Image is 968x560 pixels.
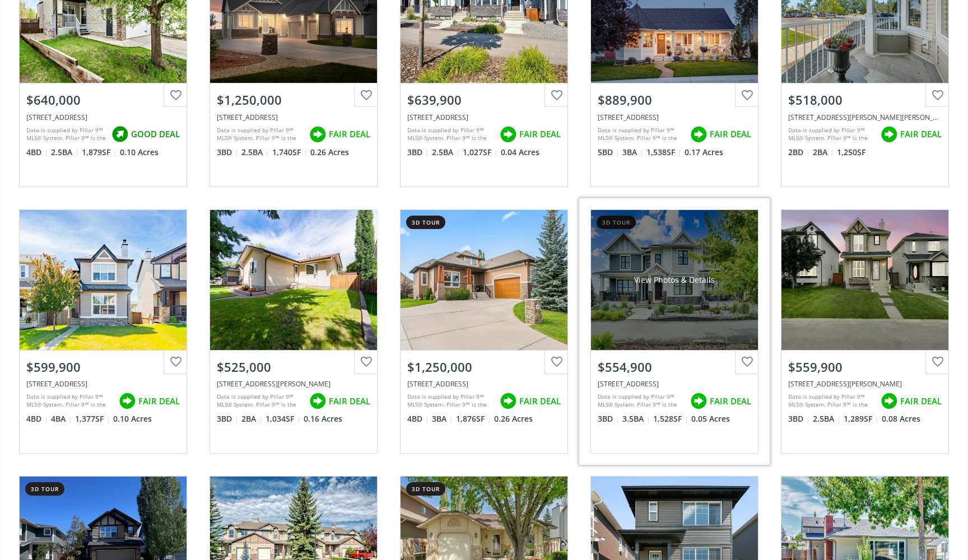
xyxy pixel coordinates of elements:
span: 2.5 BA [813,413,841,424]
span: 2 BD [788,147,810,158]
div: $518,000 [788,91,942,109]
span: 0.10 Acres [113,413,152,424]
div: 24 D'arcy Boulevard, Okotoks, AB T1S 5S7 [407,113,561,122]
span: 4 BD [26,413,48,424]
div: View Photos & Details [634,274,715,286]
span: 0.17 Acres [685,147,723,158]
span: 3 BD [598,413,620,424]
span: FAIR DEAL [519,395,561,407]
span: 1,538 SF [646,147,682,158]
div: Data is supplied by Pillar 9™ MLS® System. Pillar 9™ is the owner of the copyright in its MLS® Sy... [217,393,304,409]
span: 3 BD [407,147,429,158]
span: 1,377 SF [75,413,110,424]
div: $599,900 [26,358,180,376]
span: 0.26 Acres [310,147,349,158]
span: 1,879 SF [82,147,117,158]
a: $559,900[STREET_ADDRESS][PERSON_NAME]Data is supplied by Pillar 9™ MLS® System. Pillar 9™ is the ... [770,198,960,465]
div: 88 Cimarron Estates Drive, Okotoks, AB T1S 0R1 [217,113,370,122]
span: 1,876 SF [456,413,491,424]
span: 2.5 BA [432,147,460,158]
div: Data is supplied by Pillar 9™ MLS® System. Pillar 9™ is the owner of the copyright in its MLS® Sy... [598,393,685,409]
div: 83 Crystalridge Close, Okotoks, AB T1S 1W5 [26,113,180,122]
span: 4 BD [26,147,48,158]
span: 3 BD [217,147,239,158]
div: $1,250,000 [217,91,370,109]
span: 3 BA [432,413,453,424]
div: Data is supplied by Pillar 9™ MLS® System. Pillar 9™ is the owner of the copyright in its MLS® Sy... [598,126,685,143]
div: 9 Drake Landing Way, Okotoks, AB T1S0B9 [26,379,180,389]
span: 0.08 Acres [882,413,920,424]
span: 2.5 BA [51,147,79,158]
span: GOOD DEAL [131,128,180,140]
span: FAIR DEAL [900,128,942,140]
img: rating icon [878,390,900,412]
span: 1,250 SF [837,147,865,158]
a: 3d tour$1,250,000[STREET_ADDRESS]Data is supplied by Pillar 9™ MLS® System. Pillar 9™ is the owne... [389,198,579,465]
div: 35 Cimarron Estates Way, Okotoks, AB T1S 2P4 [407,379,561,389]
span: 3 BA [622,147,644,158]
div: $640,000 [26,91,180,109]
div: 34 Wilson Street, Okotoks, AB T1S 1G2 [217,379,370,389]
span: 1,027 SF [463,147,498,158]
span: 0.10 Acres [120,147,159,158]
span: FAIR DEAL [710,128,751,140]
div: Data is supplied by Pillar 9™ MLS® System. Pillar 9™ is the owner of the copyright in its MLS® Sy... [407,393,494,409]
span: 1,740 SF [272,147,308,158]
div: $554,900 [598,358,751,376]
span: 4 BD [407,413,429,424]
div: Data is supplied by Pillar 9™ MLS® System. Pillar 9™ is the owner of the copyright in its MLS® Sy... [788,393,875,409]
a: 3d tourView Photos & Details$554,900[STREET_ADDRESS]Data is supplied by Pillar 9™ MLS® System. Pi... [579,198,770,465]
a: $525,000[STREET_ADDRESS][PERSON_NAME]Data is supplied by Pillar 9™ MLS® System. Pillar 9™ is the ... [198,198,389,465]
span: FAIR DEAL [710,395,751,407]
div: 1 Crystal Green Lane #129, Okotoks, AB T1S 0C5 [788,113,942,122]
div: Data is supplied by Pillar 9™ MLS® System. Pillar 9™ is the owner of the copyright in its MLS® Sy... [788,126,875,143]
div: 3 D'Arcy Boulevard, Okotoks, AB T1S5S6 [598,379,751,389]
img: rating icon [687,390,710,412]
div: $889,900 [598,91,751,109]
span: 0.05 Acres [691,413,730,424]
span: 0.26 Acres [494,413,533,424]
span: FAIR DEAL [329,128,370,140]
img: rating icon [497,390,519,412]
span: 2 BA [813,147,834,158]
div: Data is supplied by Pillar 9™ MLS® System. Pillar 9™ is the owner of the copyright in its MLS® Sy... [407,126,494,143]
span: 2.5 BA [241,147,269,158]
span: 0.16 Acres [304,413,342,424]
span: 3.5 BA [622,413,650,424]
a: $599,900[STREET_ADDRESS]Data is supplied by Pillar 9™ MLS® System. Pillar 9™ is the owner of the ... [8,198,198,465]
img: rating icon [687,123,710,146]
img: rating icon [306,123,329,146]
span: 5 BD [598,147,620,158]
img: rating icon [306,390,329,412]
img: rating icon [878,123,900,146]
span: 0.04 Acres [501,147,539,158]
div: Data is supplied by Pillar 9™ MLS® System. Pillar 9™ is the owner of the copyright in its MLS® Sy... [26,126,106,143]
div: $1,250,000 [407,358,561,376]
span: 1,289 SF [844,413,879,424]
span: 1,034 SF [266,413,301,424]
div: Data is supplied by Pillar 9™ MLS® System. Pillar 9™ is the owner of the copyright in its MLS® Sy... [26,393,113,409]
img: rating icon [109,123,131,146]
div: Data is supplied by Pillar 9™ MLS® System. Pillar 9™ is the owner of the copyright in its MLS® Sy... [217,126,304,143]
div: $525,000 [217,358,370,376]
span: 1,528 SF [653,413,688,424]
img: rating icon [497,123,519,146]
span: 3 BD [217,413,239,424]
span: 2 BA [241,413,263,424]
span: FAIR DEAL [138,395,180,407]
img: rating icon [116,390,138,412]
span: 4 BA [51,413,72,424]
span: FAIR DEAL [329,395,370,407]
div: $559,900 [788,358,942,376]
span: FAIR DEAL [900,395,942,407]
div: $639,900 [407,91,561,109]
span: 3 BD [788,413,810,424]
div: 169 Crystal Shores Grove, Okotoks, AB T1S 1Y3 [788,379,942,389]
span: FAIR DEAL [519,128,561,140]
div: 143 Westridge Close, Okotoks, AB T1S 1N4 [598,113,751,122]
